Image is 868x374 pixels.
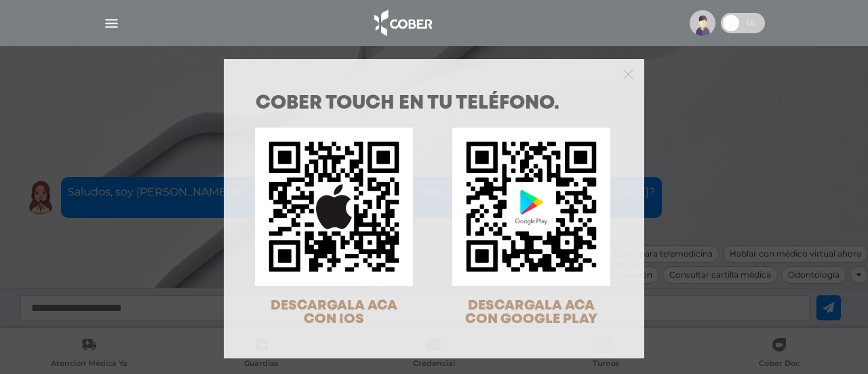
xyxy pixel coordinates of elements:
img: qr-code [452,128,610,286]
img: qr-code [255,128,413,286]
h1: COBER TOUCH en tu teléfono. [256,94,612,113]
button: Close [623,67,633,79]
span: DESCARGALA ACA CON IOS [271,299,397,326]
span: DESCARGALA ACA CON GOOGLE PLAY [465,299,597,326]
